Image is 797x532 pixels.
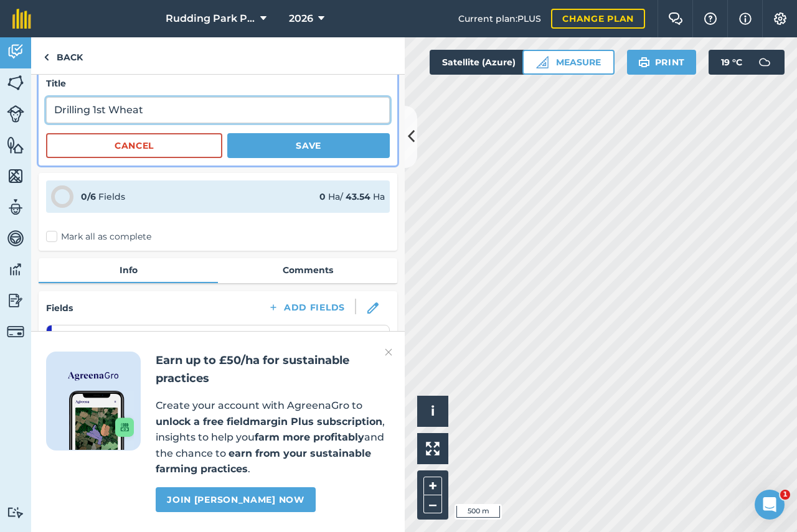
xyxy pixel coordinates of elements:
[431,403,435,419] span: i
[289,11,313,26] span: 2026
[46,133,222,158] button: Cancel
[7,291,24,310] img: svg+xml;base64,PD94bWwgdmVyc2lvbj0iMS4wIiBlbmNvZGluZz0idXRmLTgiPz4KPCEtLSBHZW5lcmF0b3I6IEFkb2JlIE...
[780,490,790,500] span: 1
[258,299,355,316] button: Add Fields
[319,191,326,202] strong: 0
[385,345,392,360] img: svg+xml;base64,PHN2ZyB4bWxucz0iaHR0cDovL3d3dy53My5vcmcvMjAwMC9zdmciIHdpZHRoPSIyMiIgaGVpZ2h0PSIzMC...
[156,416,382,427] strong: unlock a free fieldmargin Plus subscription
[627,50,697,75] button: Print
[551,9,645,29] a: Change plan
[536,56,549,68] img: Ruler icon
[430,50,549,75] button: Satellite (Azure)
[156,447,371,475] strong: earn from your sustainable farming practices
[72,330,80,344] strong: E1
[7,323,24,340] img: svg+xml;base64,PD94bWwgdmVyc2lvbj0iMS4wIiBlbmNvZGluZz0idXRmLTgiPz4KPCEtLSBHZW5lcmF0b3I6IEFkb2JlIE...
[7,198,24,217] img: svg+xml;base64,PD94bWwgdmVyc2lvbj0iMS4wIiBlbmNvZGluZz0idXRmLTgiPz4KPCEtLSBHZW5lcmF0b3I6IEFkb2JlIE...
[39,258,218,282] a: Info
[668,12,683,25] img: Two speech bubbles overlapping with the left bubble in the forefront
[81,191,96,202] strong: 0 / 6
[7,506,24,518] img: svg+xml;base64,PD94bWwgdmVyc2lvbj0iMS4wIiBlbmNvZGluZz0idXRmLTgiPz4KPCEtLSBHZW5lcmF0b3I6IEFkb2JlIE...
[423,477,442,495] button: +
[156,398,390,477] p: Create your account with AgreenaGro to , insights to help you and the chance to .
[31,37,95,74] a: Back
[81,190,125,203] div: Fields
[423,495,442,513] button: –
[156,487,315,512] a: Join [PERSON_NAME] now
[773,12,788,25] img: A cog icon
[12,9,31,29] img: fieldmargin Logo
[721,50,742,75] span: 19 ° C
[46,301,73,315] h4: Fields
[458,12,541,26] span: Current plan : PLUS
[255,431,364,443] strong: farm more profitably
[218,258,397,282] a: Comments
[417,396,448,427] button: i
[166,11,255,26] span: Rudding Park PFS
[44,50,49,65] img: svg+xml;base64,PHN2ZyB4bWxucz0iaHR0cDovL3d3dy53My5vcmcvMjAwMC9zdmciIHdpZHRoPSI5IiBoZWlnaHQ9IjI0Ii...
[69,391,134,450] img: Screenshot of the Gro app
[7,73,24,92] img: svg+xml;base64,PHN2ZyB4bWxucz0iaHR0cDovL3d3dy53My5vcmcvMjAwMC9zdmciIHdpZHRoPSI1NiIgaGVpZ2h0PSI2MC...
[7,167,24,185] img: svg+xml;base64,PHN2ZyB4bWxucz0iaHR0cDovL3d3dy53My5vcmcvMjAwMC9zdmciIHdpZHRoPSI1NiIgaGVpZ2h0PSI2MC...
[156,352,390,388] h2: Earn up to £50/ha for sustainable practices
[46,77,390,90] h4: Title
[7,105,24,123] img: svg+xml;base64,PD94bWwgdmVyc2lvbj0iMS4wIiBlbmNvZGluZz0idXRmLTgiPz4KPCEtLSBHZW5lcmF0b3I6IEFkb2JlIE...
[7,42,24,61] img: svg+xml;base64,PD94bWwgdmVyc2lvbj0iMS4wIiBlbmNvZGluZz0idXRmLTgiPz4KPCEtLSBHZW5lcmF0b3I6IEFkb2JlIE...
[346,330,382,344] span: 4.851 Ha
[7,260,24,279] img: svg+xml;base64,PD94bWwgdmVyc2lvbj0iMS4wIiBlbmNvZGluZz0idXRmLTgiPz4KPCEtLSBHZW5lcmF0b3I6IEFkb2JlIE...
[752,50,777,75] img: svg+xml;base64,PD94bWwgdmVyc2lvbj0iMS4wIiBlbmNvZGluZz0idXRmLTgiPz4KPCEtLSBHZW5lcmF0b3I6IEFkb2JlIE...
[319,190,385,203] div: Ha / Ha
[638,55,650,70] img: svg+xml;base64,PHN2ZyB4bWxucz0iaHR0cDovL3d3dy53My5vcmcvMjAwMC9zdmciIHdpZHRoPSIxOSIgaGVpZ2h0PSIyNC...
[426,442,440,455] img: Four arrows, one pointing top left, one top right, one bottom right and the last bottom left
[346,191,370,202] strong: 43.54
[7,229,24,248] img: svg+xml;base64,PD94bWwgdmVyc2lvbj0iMS4wIiBlbmNvZGluZz0idXRmLTgiPz4KPCEtLSBHZW5lcmF0b3I6IEFkb2JlIE...
[46,230,151,243] label: Mark all as complete
[709,50,785,75] button: 19 °C
[227,133,390,158] button: Save
[755,490,785,520] iframe: Intercom live chat
[522,50,615,75] button: Measure
[703,12,718,25] img: A question mark icon
[367,302,379,314] img: svg+xml;base64,PHN2ZyB3aWR0aD0iMTgiIGhlaWdodD0iMTgiIHZpZXdCb3g9IjAgMCAxOCAxOCIgZmlsbD0ibm9uZSIgeG...
[739,11,752,26] img: svg+xml;base64,PHN2ZyB4bWxucz0iaHR0cDovL3d3dy53My5vcmcvMjAwMC9zdmciIHdpZHRoPSIxNyIgaGVpZ2h0PSIxNy...
[7,136,24,154] img: svg+xml;base64,PHN2ZyB4bWxucz0iaHR0cDovL3d3dy53My5vcmcvMjAwMC9zdmciIHdpZHRoPSI1NiIgaGVpZ2h0PSI2MC...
